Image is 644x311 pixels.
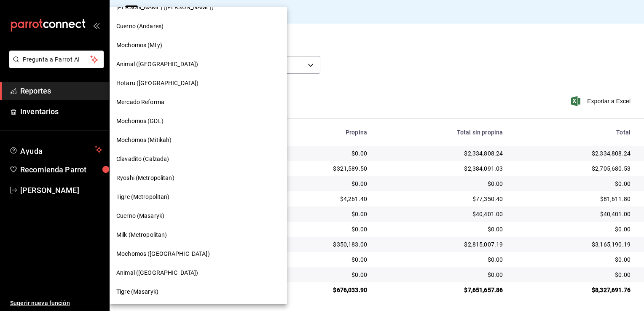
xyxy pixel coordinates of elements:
[110,17,287,36] div: Cuerno (Andares)
[116,212,164,220] span: Cuerno (Masaryk)
[116,174,174,182] span: Ryoshi (Metropolitan)
[116,193,170,201] span: Tigre (Metropolitan)
[110,112,287,131] div: Mochomos (GDL)
[110,244,287,263] div: Mochomos ([GEOGRAPHIC_DATA])
[110,36,287,55] div: Mochomos (Mty)
[116,22,164,31] span: Cuerno (Andares)
[110,55,287,74] div: Animal ([GEOGRAPHIC_DATA])
[116,155,169,164] span: Clavadito (Calzada)
[116,79,199,88] span: Hotaru ([GEOGRAPHIC_DATA])
[116,98,164,107] span: Mercado Reforma
[116,231,167,239] span: Milk (Metropolitan)
[110,150,287,169] div: Clavadito (Calzada)
[110,188,287,206] div: Tigre (Metropolitan)
[116,3,214,12] span: [PERSON_NAME] ([PERSON_NAME])
[110,131,287,150] div: Mochomos (Mitikah)
[116,60,198,69] span: Animal ([GEOGRAPHIC_DATA])
[116,268,198,277] span: Animal ([GEOGRAPHIC_DATA])
[116,249,210,258] span: Mochomos ([GEOGRAPHIC_DATA])
[116,287,158,296] span: Tigre (Masaryk)
[110,169,287,188] div: Ryoshi (Metropolitan)
[110,282,287,301] div: Tigre (Masaryk)
[110,93,287,112] div: Mercado Reforma
[110,263,287,282] div: Animal ([GEOGRAPHIC_DATA])
[110,225,287,244] div: Milk (Metropolitan)
[110,206,287,225] div: Cuerno (Masaryk)
[110,74,287,93] div: Hotaru ([GEOGRAPHIC_DATA])
[116,117,164,126] span: Mochomos (GDL)
[116,136,172,145] span: Mochomos (Mitikah)
[116,41,162,50] span: Mochomos (Mty)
